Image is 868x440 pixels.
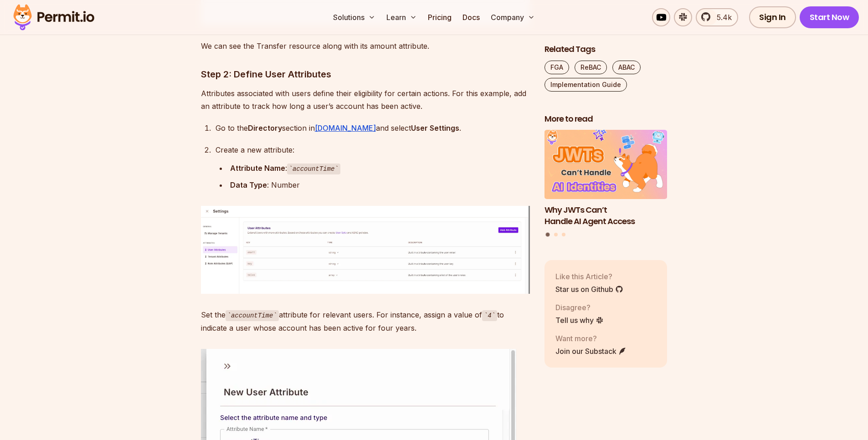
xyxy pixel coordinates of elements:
[544,130,668,238] div: Posts
[201,40,530,52] p: We can see the Transfer resource along with its amount attribute.
[711,12,732,23] span: 5.4k
[315,123,376,133] a: [DOMAIN_NAME]
[424,8,455,26] a: Pricing
[544,130,668,227] li: 1 of 3
[575,61,607,74] a: ReBAC
[248,123,282,133] strong: Directory
[9,2,98,33] img: Permit logo
[482,310,497,321] code: 4
[555,333,627,344] p: Want more?
[287,164,340,174] code: accountTime
[226,310,279,321] code: accountTime
[544,44,668,55] h2: Related Tags
[329,8,379,26] button: Solutions
[216,122,530,134] div: Go to the section in and select .
[544,130,668,227] a: Why JWTs Can’t Handle AI Agent AccessWhy JWTs Can’t Handle AI Agent Access
[201,87,530,113] p: Attributes associated with users define their eligibility for certain actions. For this example, ...
[544,78,627,92] a: Implementation Guide
[612,61,641,74] a: ABAC
[201,308,530,334] p: Set the attribute for relevant users. For instance, assign a value of to indicate a user whose ac...
[749,6,796,28] a: Sign In
[546,233,550,237] button: Go to slide 1
[800,6,859,28] a: Start Now
[201,206,530,294] img: image.png
[555,346,627,357] a: Join our Substack
[555,271,623,282] p: Like this Article?
[230,179,530,191] div: : Number
[544,205,668,227] h3: Why JWTs Can’t Handle AI Agent Access
[544,61,569,74] a: FGA
[555,302,604,313] p: Disagree?
[459,8,483,26] a: Docs
[554,233,558,237] button: Go to slide 2
[696,8,738,26] a: 5.4k
[555,315,604,326] a: Tell us why
[411,123,459,133] strong: User Settings
[230,162,530,175] div: :
[230,164,285,173] strong: Attribute Name
[555,284,623,295] a: Star us on Github
[562,233,565,237] button: Go to slide 3
[230,180,267,189] strong: Data Type
[216,143,530,156] div: Create a new attribute:
[544,130,668,200] img: Why JWTs Can’t Handle AI Agent Access
[487,8,539,26] button: Company
[383,8,421,26] button: Learn
[544,113,668,125] h2: More to read
[201,67,530,82] h3: Step 2: Define User Attributes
